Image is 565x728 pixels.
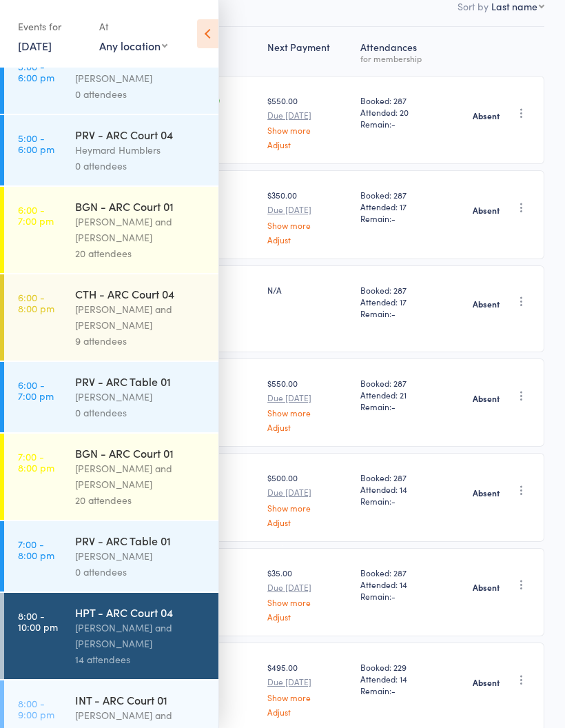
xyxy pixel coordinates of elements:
[391,307,395,319] span: -
[360,54,441,63] div: for membership
[391,495,395,507] span: -
[391,401,395,412] span: -
[267,503,349,512] a: Show more
[473,582,500,593] strong: Absent
[391,118,395,130] span: -
[267,707,349,716] a: Adjust
[4,43,218,114] a: 5:00 -6:00 pmPRV - ARC Table 01[PERSON_NAME]0 attendees
[360,673,441,685] span: Attended: 14
[267,472,349,526] div: $500.00
[355,33,446,70] div: Atten­dances
[360,106,441,118] span: Attended: 20
[391,685,395,696] span: -
[267,125,349,134] a: Show more
[18,292,54,314] time: 6:00 - 8:00 pm
[360,472,441,483] span: Booked: 287
[75,158,207,174] div: 0 attendees
[75,286,207,301] div: CTH - ARC Court 04
[75,301,207,333] div: [PERSON_NAME] and [PERSON_NAME]
[360,661,441,673] span: Booked: 229
[360,685,441,696] span: Remain:
[18,15,85,38] div: Events for
[18,698,54,720] time: 8:00 - 9:00 pm
[18,61,54,83] time: 5:00 - 6:00 pm
[267,393,349,403] small: Due [DATE]
[267,661,349,716] div: $495.00
[391,212,395,224] span: -
[267,518,349,527] a: Adjust
[267,677,349,687] small: Due [DATE]
[75,564,207,580] div: 0 attendees
[360,590,441,602] span: Remain:
[267,221,349,230] a: Show more
[75,127,207,142] div: PRV - ARC Court 04
[18,538,54,560] time: 7:00 - 8:00 pm
[4,274,218,361] a: 6:00 -8:00 pmCTH - ARC Court 04[PERSON_NAME] and [PERSON_NAME]9 attendees
[267,423,349,432] a: Adjust
[75,86,207,102] div: 0 attendees
[4,187,218,273] a: 6:00 -7:00 pmBGN - ARC Court 01[PERSON_NAME] and [PERSON_NAME]20 attendees
[75,692,207,707] div: INT - ARC Court 01
[262,33,355,70] div: Next Payment
[360,483,441,495] span: Attended: 14
[267,189,349,243] div: $350.00
[75,548,207,564] div: [PERSON_NAME]
[18,610,58,632] time: 8:00 - 10:00 pm
[99,38,167,53] div: Any location
[360,189,441,201] span: Booked: 287
[4,521,218,591] a: 7:00 -8:00 pmPRV - ARC Table 01[PERSON_NAME]0 attendees
[18,451,54,473] time: 7:00 - 8:00 pm
[75,445,207,461] div: BGN - ARC Court 01
[18,204,54,226] time: 6:00 - 7:00 pm
[360,307,441,319] span: Remain:
[75,405,207,421] div: 0 attendees
[267,235,349,244] a: Adjust
[4,434,218,520] a: 7:00 -8:00 pmBGN - ARC Court 01[PERSON_NAME] and [PERSON_NAME]20 attendees
[267,567,349,621] div: $35.00
[473,110,500,121] strong: Absent
[267,693,349,702] a: Show more
[75,214,207,245] div: [PERSON_NAME] and [PERSON_NAME]
[18,132,54,154] time: 5:00 - 6:00 pm
[473,393,500,404] strong: Absent
[75,199,207,214] div: BGN - ARC Court 01
[360,389,441,401] span: Attended: 21
[360,201,441,212] span: Attended: 17
[473,299,500,310] strong: Absent
[391,590,395,602] span: -
[18,38,52,53] a: [DATE]
[473,205,500,216] strong: Absent
[75,70,207,86] div: [PERSON_NAME]
[75,461,207,492] div: [PERSON_NAME] and [PERSON_NAME]
[360,296,441,307] span: Attended: 17
[75,533,207,548] div: PRV - ARC Table 01
[360,401,441,412] span: Remain:
[267,408,349,417] a: Show more
[267,205,349,214] small: Due [DATE]
[4,362,218,432] a: 6:00 -7:00 pmPRV - ARC Table 01[PERSON_NAME]0 attendees
[360,495,441,507] span: Remain:
[360,118,441,130] span: Remain:
[75,389,207,405] div: [PERSON_NAME]
[360,377,441,389] span: Booked: 287
[75,620,207,651] div: [PERSON_NAME] and [PERSON_NAME]
[267,598,349,607] a: Show more
[75,245,207,261] div: 20 attendees
[267,377,349,432] div: $550.00
[267,94,349,149] div: $550.00
[360,94,441,106] span: Booked: 287
[360,578,441,590] span: Attended: 14
[75,333,207,349] div: 9 attendees
[267,583,349,592] small: Due [DATE]
[267,487,349,497] small: Due [DATE]
[75,374,207,389] div: PRV - ARC Table 01
[267,284,349,296] div: N/A
[267,612,349,621] a: Adjust
[4,115,218,185] a: 5:00 -6:00 pmPRV - ARC Court 04Heymard Humblers0 attendees
[473,487,500,498] strong: Absent
[267,110,349,120] small: Due [DATE]
[360,212,441,224] span: Remain:
[4,593,218,679] a: 8:00 -10:00 pmHPT - ARC Court 04[PERSON_NAME] and [PERSON_NAME]14 attendees
[18,379,54,401] time: 6:00 - 7:00 pm
[75,605,207,620] div: HPT - ARC Court 04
